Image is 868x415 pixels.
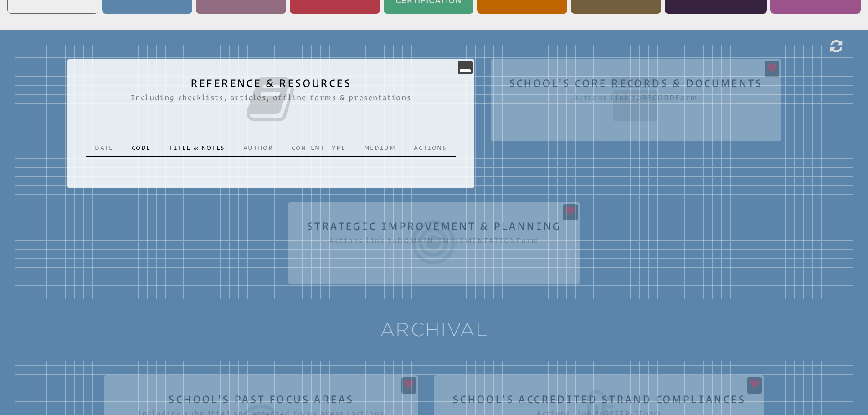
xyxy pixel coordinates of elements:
p: Actions [414,143,447,152]
p: Author [243,143,273,152]
p: Medium [364,143,396,152]
p: Date [95,143,113,152]
p: Code [132,143,151,152]
p: Title & Notes [169,143,225,152]
p: Content Type [292,143,346,152]
h2: Reference & Resources [86,77,456,125]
